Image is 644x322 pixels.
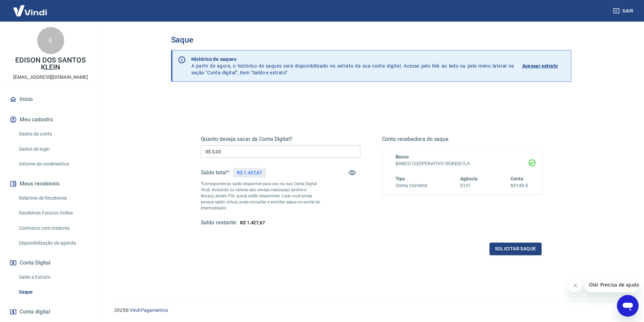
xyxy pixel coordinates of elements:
[490,243,542,255] button: Solicitar saque
[617,295,639,317] iframe: Botão para abrir a janela de mensagens
[16,191,93,205] a: Relatório de Recebíveis
[201,181,320,211] p: *Corresponde ao saldo disponível para uso na sua Conta Digital Vindi. Incluindo os valores das ve...
[460,176,478,181] span: Agência
[16,285,93,299] a: Saque
[16,270,93,284] a: Saldo e Extrato
[8,112,93,127] button: Meu cadastro
[16,157,93,171] a: Informe de rendimentos
[396,154,409,159] span: Banco
[612,5,636,17] button: Sair
[510,182,528,189] h6: 83149-5
[201,169,230,176] h5: Saldo total*:
[130,307,168,313] a: Vindi Pagamentos
[522,63,558,69] p: Acessar extrato
[13,74,88,81] p: [EMAIL_ADDRESS][DOMAIN_NAME]
[8,0,52,21] img: Vindi
[396,176,405,181] span: Tipo
[16,142,93,156] a: Dados de login
[4,5,57,10] span: Olá! Precisa de ajuda?
[16,236,93,250] a: Disponibilização de agenda
[114,307,628,314] p: 2025 ©
[8,176,93,191] button: Meus recebíveis
[16,206,93,220] a: Recebíveis Futuros Online
[201,136,360,143] h5: Quanto deseja sacar da Conta Digital?
[522,56,566,76] a: Acessar extrato
[191,56,514,76] p: A partir de agora, o histórico de saques será disponibilizado no extrato da sua conta digital. Ac...
[191,56,514,63] p: Histórico de saques
[569,279,582,292] iframe: Fechar mensagem
[201,219,237,226] h5: Saldo restante:
[510,176,523,181] span: Conta
[396,160,528,167] h6: BANCO COOPERATIVO SICREDI S.A.
[8,92,93,107] a: Início
[8,255,93,270] button: Conta Digital
[171,35,571,45] h3: Saque
[585,277,639,292] iframe: Mensagem da empresa
[8,304,93,319] a: Conta digital
[16,221,93,235] a: Contratos com credores
[396,182,427,189] h6: Conta Corrente
[5,57,96,71] p: EDISON DOS SANTOS KLEIN
[382,136,542,143] h5: Conta recebedora do saque
[460,182,478,189] h6: 0101
[237,169,262,176] p: R$ 1.427,67
[240,220,265,225] span: R$ 1.427,67
[16,127,93,141] a: Dados da conta
[20,307,50,317] span: Conta digital
[37,27,64,54] div: E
